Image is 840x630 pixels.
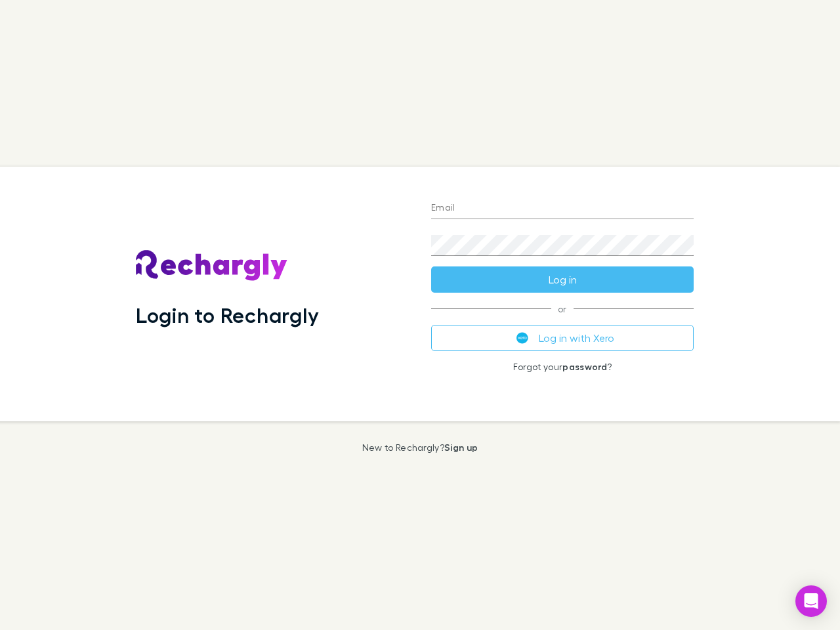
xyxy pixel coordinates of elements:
p: New to Rechargly? [362,442,478,453]
img: Rechargly's Logo [136,250,288,282]
h1: Login to Rechargly [136,303,319,327]
p: Forgot your ? [431,362,694,372]
a: password [562,361,607,372]
img: Xero's logo [516,332,528,344]
a: Sign up [444,442,478,453]
div: Open Intercom Messenger [795,585,827,617]
button: Log in with Xero [431,325,694,351]
button: Log in [431,266,694,293]
span: or [431,308,694,309]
